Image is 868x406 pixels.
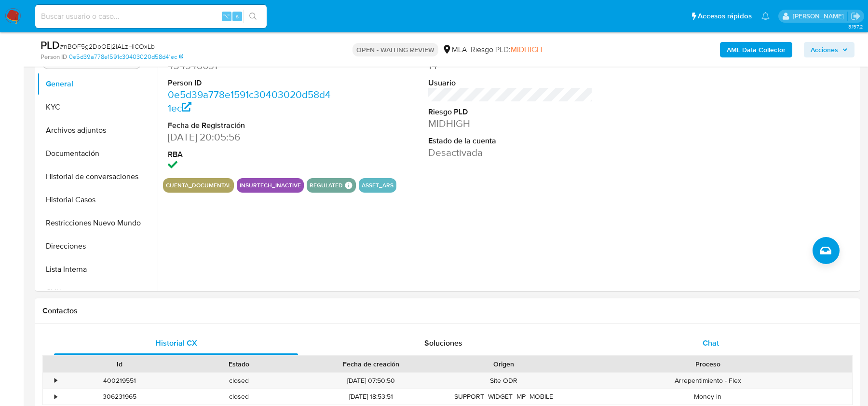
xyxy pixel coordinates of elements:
[37,96,158,119] button: KYC
[168,149,332,160] dt: RBA
[570,359,845,369] div: Proceso
[298,389,444,405] div: [DATE] 18:53:51
[60,42,155,51] span: # nBOF5g2DoOEj2IALzHiCOxLb
[166,183,231,187] button: cuenta_documental
[67,359,172,369] div: Id
[804,42,854,57] button: Acciones
[54,376,57,385] div: •
[298,373,444,389] div: [DATE] 07:50:50
[442,44,467,55] div: MLA
[37,72,158,96] button: General
[727,42,786,57] b: AML Data Collector
[428,146,592,159] dd: Desactivada
[362,183,393,187] button: asset_ars
[851,11,861,21] a: Salir
[69,53,183,61] a: 0e5d39a778e1591c30403020d58d41ec
[310,183,343,187] button: regulated
[720,42,792,57] button: AML Data Collector
[451,359,556,369] div: Origen
[761,12,770,20] a: Notificaciones
[37,211,158,235] button: Restricciones Nuevo Mundo
[179,373,298,389] div: closed
[240,183,301,187] button: insurtech_inactive
[424,337,462,349] span: Soluciones
[848,23,863,30] span: 3.157.2
[168,87,331,115] a: 0e5d39a778e1591c30403020d58d41ec
[37,281,158,304] button: CVU
[428,78,592,88] dt: Usuario
[793,12,847,21] p: magali.barcan@mercadolibre.com
[243,10,263,23] button: search-icon
[223,12,230,21] span: ⌥
[698,11,752,21] span: Accesos rápidos
[471,44,542,55] span: Riesgo PLD:
[155,337,197,349] span: Historial CX
[37,142,158,165] button: Documentación
[305,359,437,369] div: Fecha de creación
[41,53,67,61] b: Person ID
[444,373,563,389] div: Site ODR
[54,392,57,401] div: •
[37,258,158,281] button: Lista Interna
[511,44,542,55] span: MIDHIGH
[42,306,853,316] h1: Contactos
[60,389,179,405] div: 306231965
[41,37,60,53] b: PLD
[811,42,838,57] span: Acciones
[168,120,332,131] dt: Fecha de Registración
[236,12,239,21] span: s
[186,359,291,369] div: Estado
[428,136,592,146] dt: Estado de la cuenta
[444,389,563,405] div: SUPPORT_WIDGET_MP_MOBILE
[37,119,158,142] button: Archivos adjuntos
[37,235,158,258] button: Direcciones
[37,165,158,188] button: Historial de conversaciones
[703,337,719,349] span: Chat
[37,188,158,211] button: Historial Casos
[428,107,592,117] dt: Riesgo PLD
[353,43,438,56] p: OPEN - WAITING REVIEW
[428,117,592,130] dd: MIDHIGH
[563,389,852,405] div: Money in
[35,10,267,23] input: Buscar usuario o caso...
[563,373,852,389] div: Arrepentimiento - Flex
[60,373,179,389] div: 400219551
[179,389,298,405] div: closed
[168,78,332,88] dt: Person ID
[168,130,332,144] dd: [DATE] 20:05:56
